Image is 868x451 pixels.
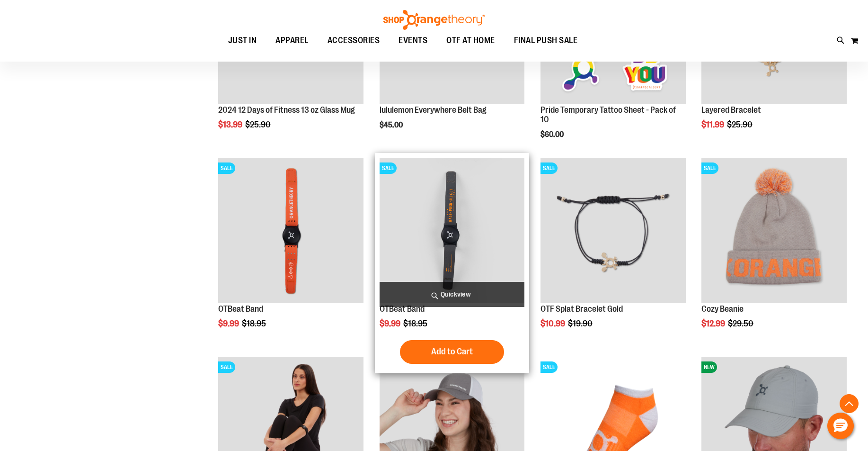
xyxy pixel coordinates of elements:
[403,319,429,328] span: $18.95
[380,319,402,328] span: $9.99
[328,30,380,51] span: ACCESSORIES
[218,158,363,305] a: OTBeat BandSALE
[701,158,847,303] img: Main view of OTF Cozy Scarf Grey
[840,394,859,413] button: Back To Top
[701,304,744,314] a: Cozy Beanie
[505,30,587,52] a: FINAL PUSH SALE
[380,105,487,115] a: lululemon Everywhere Belt Bag
[701,158,847,305] a: Main view of OTF Cozy Scarf GreySALE
[540,130,565,139] span: $60.00
[701,105,761,115] a: Layered Bracelet
[540,162,558,174] span: SALE
[701,361,717,373] span: NEW
[380,304,425,314] a: OTBeat Band
[701,120,726,129] span: $11.99
[727,120,754,129] span: $25.90
[540,158,686,305] a: Product image for Splat Bracelet GoldSALE
[218,304,263,314] a: OTBeat Band
[437,30,505,52] a: OTF AT HOME
[728,319,755,328] span: $29.50
[514,30,578,51] span: FINAL PUSH SALE
[540,105,676,124] a: Pride Temporary Tattoo Sheet - Pack of 10
[540,361,558,373] span: SALE
[266,30,318,52] a: APPAREL
[245,120,272,129] span: $25.90
[701,162,718,174] span: SALE
[536,153,691,352] div: product
[380,158,525,305] a: OTBeat BandSALE
[400,340,504,364] button: Add to Cart
[218,105,355,115] a: 2024 12 Days of Fitness 13 oz Glass Mug
[697,153,851,352] div: product
[218,361,235,373] span: SALE
[218,162,235,174] span: SALE
[219,30,266,52] a: JUST IN
[375,153,530,373] div: product
[242,319,267,328] span: $18.95
[382,10,486,30] img: Shop Orangetheory
[540,158,686,303] img: Product image for Splat Bracelet Gold
[218,120,244,129] span: $13.99
[446,30,495,51] span: OTF AT HOME
[228,30,257,51] span: JUST IN
[540,319,567,328] span: $10.99
[827,413,854,439] button: Hello, have a question? Let’s chat.
[318,30,390,51] a: ACCESSORIES
[213,153,368,352] div: product
[380,158,525,303] img: OTBeat Band
[380,121,404,129] span: $45.00
[431,346,473,357] span: Add to Cart
[380,282,525,307] a: Quickview
[218,158,363,303] img: OTBeat Band
[275,30,309,51] span: APPAREL
[701,319,726,328] span: $12.99
[540,304,623,314] a: OTF Splat Bracelet Gold
[568,319,594,328] span: $19.90
[399,30,427,51] span: EVENTS
[389,30,437,52] a: EVENTS
[380,162,397,174] span: SALE
[218,319,240,328] span: $9.99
